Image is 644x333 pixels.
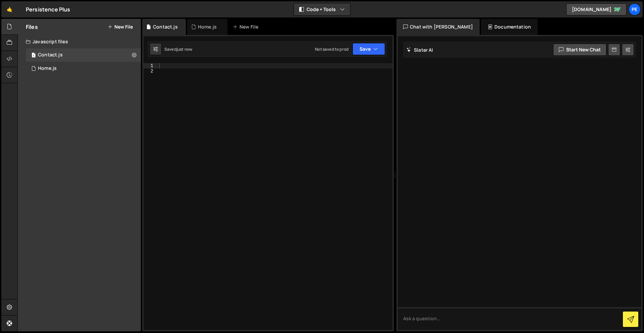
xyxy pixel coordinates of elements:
[353,43,385,55] button: Save
[176,46,192,52] div: just now
[26,23,38,31] h2: Files
[407,47,433,53] h2: Slater AI
[32,53,36,58] span: 1
[153,23,178,30] div: Contact.js
[294,3,350,15] button: Code + Tools
[396,19,480,35] div: Chat with [PERSON_NAME]
[198,23,217,30] div: Home.js
[108,24,133,30] button: New File
[26,48,141,62] div: 16929/46413.js
[18,35,141,48] div: Javascript files
[315,46,348,52] div: Not saved to prod
[629,3,641,15] a: Pe
[481,19,538,35] div: Documentation
[144,68,158,74] div: 2
[566,3,627,15] a: [DOMAIN_NAME]
[26,62,141,75] div: 16929/46361.js
[553,44,606,56] button: Start new chat
[26,5,70,13] div: Persistence Plus
[144,63,158,68] div: 1
[164,46,192,52] div: Saved
[38,65,57,72] div: Home.js
[1,1,18,17] a: 🤙
[38,52,63,58] div: Contact.js
[233,23,261,30] div: New File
